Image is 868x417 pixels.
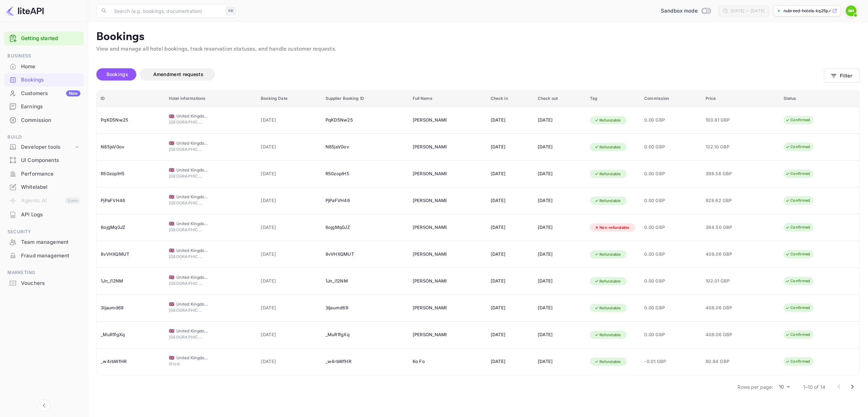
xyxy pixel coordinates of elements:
[780,90,860,107] th: Status
[169,254,203,260] span: [GEOGRAPHIC_DATA]
[226,6,236,15] div: ⌘K
[4,87,84,100] div: CustomersNew
[658,7,713,15] div: Switch to Production mode
[169,227,203,233] span: [GEOGRAPHIC_DATA]
[413,303,447,313] div: Lucjan Sulewski
[101,303,161,313] div: 3ljaumd69
[590,116,625,125] div: Refundable
[491,115,530,126] div: [DATE]
[781,196,814,205] div: Confirmed
[261,358,317,365] span: [DATE]
[491,222,530,233] div: [DATE]
[21,35,80,42] a: Getting started
[781,277,814,285] div: Confirmed
[4,208,84,221] div: API Logs
[169,200,203,206] span: [GEOGRAPHIC_DATA]
[21,279,80,287] div: Vouchers
[169,114,174,119] span: United Kingdom of Great Britain and Northern Ireland
[21,116,80,124] div: Commission
[325,356,405,367] div: _w4rbWfHR
[169,141,174,145] span: United Kingdom of Great Britain and Northern Ireland
[176,274,210,280] span: United Kingdom of [GEOGRAPHIC_DATA] and [GEOGRAPHIC_DATA]
[538,276,582,287] div: [DATE]
[169,168,174,172] span: United Kingdom of Great Britain and Northern Ireland
[706,304,739,312] span: 408.06 GBP
[4,269,84,276] span: Marketing
[538,303,582,313] div: [DATE]
[169,280,203,287] span: [GEOGRAPHIC_DATA]
[538,249,582,260] div: [DATE]
[325,249,405,260] div: 8vVHXQMUT
[491,356,530,367] div: [DATE]
[169,119,203,125] span: [GEOGRAPHIC_DATA]
[261,224,317,231] span: [DATE]
[325,303,405,313] div: 3ljaumd69
[4,277,84,290] div: Vouchers
[4,32,84,46] div: Getting started
[21,157,80,164] div: UI Components
[413,329,447,340] div: Lucjan Sulewski
[538,115,582,126] div: [DATE]
[803,383,826,391] p: 1–10 of 14
[781,357,814,366] div: Confirmed
[176,113,210,119] span: United Kingdom of [GEOGRAPHIC_DATA] and [GEOGRAPHIC_DATA]
[176,328,210,334] span: United Kingdom of [GEOGRAPHIC_DATA] and [GEOGRAPHIC_DATA]
[409,90,487,107] th: Full Name
[325,168,405,179] div: R50zoplH5
[66,90,80,96] div: New
[538,195,582,206] div: [DATE]
[644,304,697,312] span: 0.00 GBP
[846,5,856,16] img: Nubreed Hotels
[176,167,210,173] span: United Kingdom of [GEOGRAPHIC_DATA] and [GEOGRAPHIC_DATA]
[101,142,161,152] div: N85jsV0ov
[261,251,317,258] span: [DATE]
[176,194,210,200] span: United Kingdom of [GEOGRAPHIC_DATA] and [GEOGRAPHIC_DATA]
[4,277,84,289] a: Vouchers
[4,236,84,248] a: Team management
[165,90,257,107] th: Hotel informations
[101,249,161,260] div: 8vVHXQMUT
[4,181,84,193] a: Whitelabel
[781,169,814,178] div: Confirmed
[706,170,739,178] span: 398.56 GBP
[413,115,447,126] div: Lucjan Sulewski
[538,142,582,152] div: [DATE]
[169,334,203,340] span: [GEOGRAPHIC_DATA]
[5,5,44,16] img: LiteAPI logo
[413,222,447,233] div: Lucjan Sulewski
[4,236,84,249] div: Team management
[169,302,174,306] span: United Kingdom of Great Britain and Northern Ireland
[325,329,405,340] div: _MuR1fgXq
[169,195,174,199] span: United Kingdom of Great Britain and Northern Ireland
[413,142,447,152] div: Lucjan Sulewski
[706,358,739,365] span: 80.84 GBP
[706,197,739,204] span: 928.62 GBP
[491,329,530,340] div: [DATE]
[261,304,317,312] span: [DATE]
[176,140,210,146] span: United Kingdom of [GEOGRAPHIC_DATA] and [GEOGRAPHIC_DATA]
[21,183,80,191] div: Whitelabel
[325,222,405,233] div: 6ojgMq0JZ
[706,116,739,124] span: 100.81 GBP
[706,331,739,339] span: 408.06 GBP
[21,103,80,111] div: Earnings
[413,276,447,287] div: Lucjan Sulewski
[4,167,84,180] a: Performance
[846,380,859,394] button: Go to next page
[96,68,824,80] div: account-settings tabs
[96,30,860,44] p: Bookings
[153,71,203,77] span: Amendment requests
[101,195,161,206] div: PjPaFVH46
[169,307,203,313] span: [GEOGRAPHIC_DATA]
[325,195,405,206] div: PjPaFVH46
[4,167,84,181] div: Performance
[101,329,161,340] div: _MuR1fgXq
[321,90,409,107] th: Supplier Booking ID
[21,143,74,151] div: Developer tools
[257,90,321,107] th: Booking Date
[590,197,625,205] div: Refundable
[169,356,174,360] span: United Kingdom of Great Britain and Northern Ireland
[702,90,780,107] th: Price
[706,251,739,258] span: 408.06 GBP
